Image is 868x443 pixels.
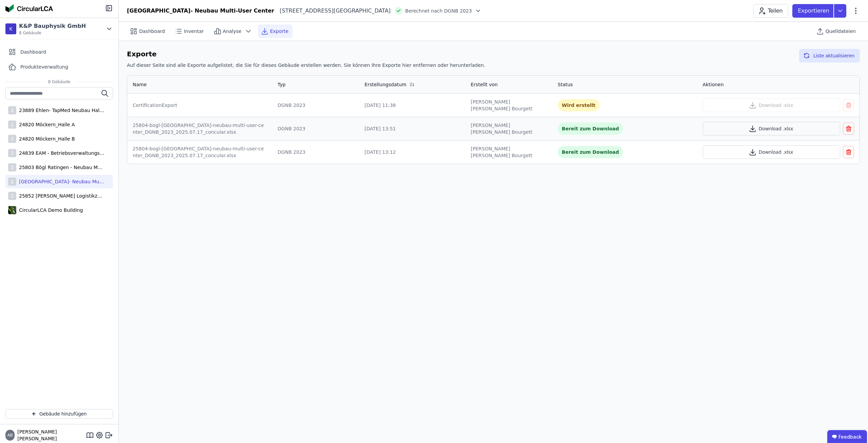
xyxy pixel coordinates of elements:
div: 25804-bogl-[GEOGRAPHIC_DATA]-neubau-multi-user-center_DGNB_2023_2025.07.17_concular.xlsx [133,122,267,135]
span: Produkteverwaltung [20,63,68,70]
div: 24820 Möckern_Halle A [16,121,75,128]
div: CertificationExport [133,102,267,109]
div: [DATE] 11:38 [364,102,460,109]
div: [PERSON_NAME] [PERSON_NAME] Bourgett [471,145,547,159]
span: Exporte [270,28,288,35]
div: Bereit zum Download [558,123,623,135]
div: Status [558,81,573,88]
div: DGNB 2023 [278,125,354,132]
span: Quelldateien [826,28,856,35]
button: Gebäude hinzufügen [5,409,113,419]
div: K [5,23,16,34]
div: 23889 Ehlen- TapMed Neubau Halle 2 [16,107,105,114]
div: 25852 [PERSON_NAME] Logistikzentrum [16,192,105,199]
span: Dashboard [139,28,165,35]
div: Aktionen [703,81,724,88]
span: Analyse [223,28,242,35]
span: 8 Gebäude [41,79,77,85]
div: [PERSON_NAME] [PERSON_NAME] Bourgett [471,98,547,112]
div: 2 [8,149,16,157]
div: 24820 Möckern_Halle B [16,135,75,142]
div: Typ [278,81,286,88]
div: 2 [8,178,16,186]
span: AB [7,433,13,437]
div: 2 [8,121,16,129]
div: CircularLCA Demo Building [16,207,83,214]
button: Download .xlsx [703,98,841,112]
button: Download .xlsx [703,122,841,135]
div: Erstellt von [471,81,497,88]
div: Bereit zum Download [558,146,623,158]
img: Concular [5,4,53,12]
div: [DATE] 13:51 [364,125,460,132]
div: K&P Bauphysik GmbH [19,22,86,30]
h6: Auf dieser Seite sind alle Exporte aufgelistet, die Sie für dieses Gebäude erstellen werden. Sie ... [127,62,485,69]
span: Inventar [184,28,204,35]
button: Liste aktualisieren [799,49,860,62]
div: 2 [8,135,16,143]
div: [PERSON_NAME] [PERSON_NAME] Bourgett [471,122,547,135]
div: DGNB 2023 [278,149,354,155]
div: 24839 EAM - Betriebsverwaltungsgebäude (KM) [16,150,105,156]
div: [GEOGRAPHIC_DATA]- Neubau Multi-User Center [16,178,105,185]
span: Berechnet nach DGNB 2023 [405,7,472,14]
div: [STREET_ADDRESS][GEOGRAPHIC_DATA] [274,7,391,15]
button: Teilen [753,4,788,18]
div: Wird erstellt [558,99,600,111]
span: 8 Gebäude [19,30,86,36]
div: Name [133,81,147,88]
div: 2 [8,106,16,114]
img: CircularLCA Demo Building [8,205,16,216]
div: Erstellungsdatum [364,81,406,88]
div: [GEOGRAPHIC_DATA]- Neubau Multi-User Center [127,7,274,15]
p: Exportieren [798,7,831,15]
div: 2 [8,192,16,200]
h6: Exporte [127,49,485,59]
div: DGNB 2023 [278,102,354,109]
span: [PERSON_NAME] [PERSON_NAME] [15,428,86,442]
div: 25803 Bögl Ratingen - Neubau Multi-User Center [16,164,105,171]
div: 2 [8,163,16,171]
span: Dashboard [20,49,46,55]
div: 25804-bogl-[GEOGRAPHIC_DATA]-neubau-multi-user-center_DGNB_2023_2025.07.17_concular.xlsx [133,145,267,159]
button: Download .xlsx [703,145,841,159]
div: [DATE] 13:12 [364,149,460,155]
